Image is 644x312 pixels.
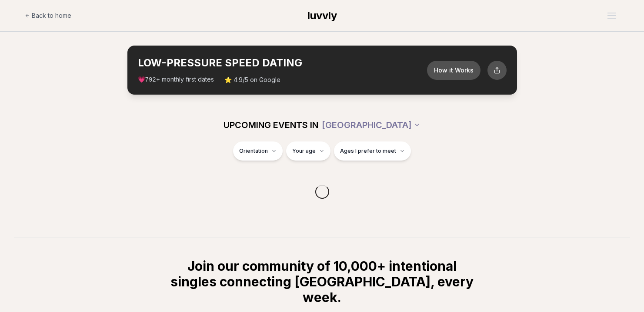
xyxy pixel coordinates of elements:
[145,76,156,83] span: 792
[169,258,475,305] h2: Join our community of 10,000+ intentional singles connecting [GEOGRAPHIC_DATA], every week.
[340,148,396,154] span: Ages I prefer to meet
[224,76,280,84] span: ⭐ 4.9/5 on Google
[138,75,214,84] span: 💗 + monthly first dates
[307,9,337,22] span: luvvly
[138,56,427,70] h2: LOW-PRESSURE SPEED DATING
[224,119,318,131] span: UPCOMING EVENTS IN
[334,141,411,161] button: Ages I prefer to meet
[604,9,620,22] button: Open menu
[25,7,71,24] a: Back to home
[239,148,268,154] span: Orientation
[427,61,480,80] button: How it Works
[32,11,71,20] span: Back to home
[307,9,337,23] a: luvvly
[292,148,316,154] span: Your age
[322,115,420,135] button: [GEOGRAPHIC_DATA]
[286,141,330,161] button: Your age
[233,141,283,161] button: Orientation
